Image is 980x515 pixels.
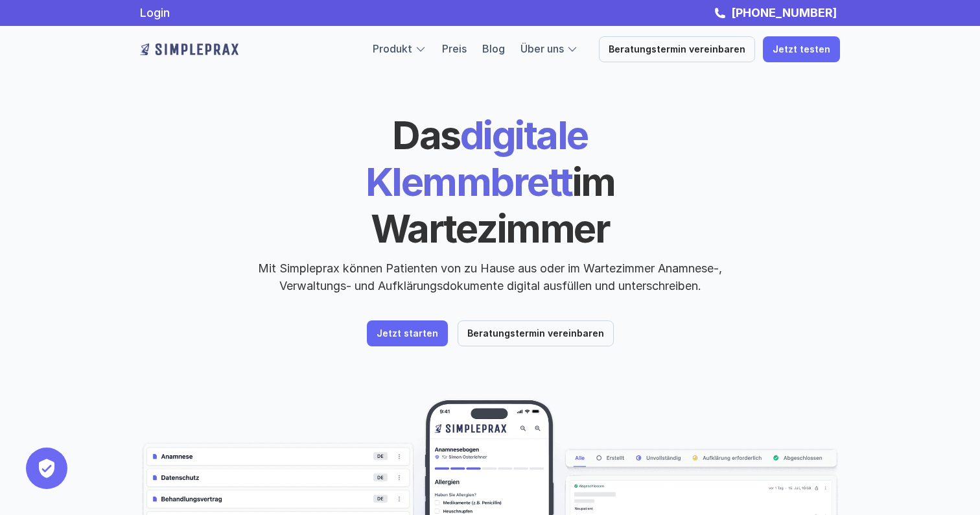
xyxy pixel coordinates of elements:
strong: [PHONE_NUMBER] [731,6,837,19]
p: Jetzt starten [377,328,438,339]
a: Produkt [373,42,412,55]
a: [PHONE_NUMBER] [728,6,840,19]
h1: digitale Klemmbrett [266,112,714,252]
p: Mit Simpleprax können Patienten von zu Hause aus oder im Wartezimmer Anamnese-, Verwaltungs- und ... [247,259,733,294]
p: Jetzt testen [773,44,830,55]
span: Das [392,112,460,158]
p: Beratungstermin vereinbaren [467,328,604,339]
a: Beratungstermin vereinbaren [458,320,614,346]
a: Preis [442,42,467,55]
a: Login [140,6,170,19]
a: Beratungstermin vereinbaren [599,36,755,62]
a: Über uns [520,42,564,55]
a: Jetzt starten [367,320,448,346]
span: im Wartezimmer [371,158,622,252]
p: Beratungstermin vereinbaren [609,44,745,55]
a: Jetzt testen [763,36,840,62]
a: Blog [482,42,505,55]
